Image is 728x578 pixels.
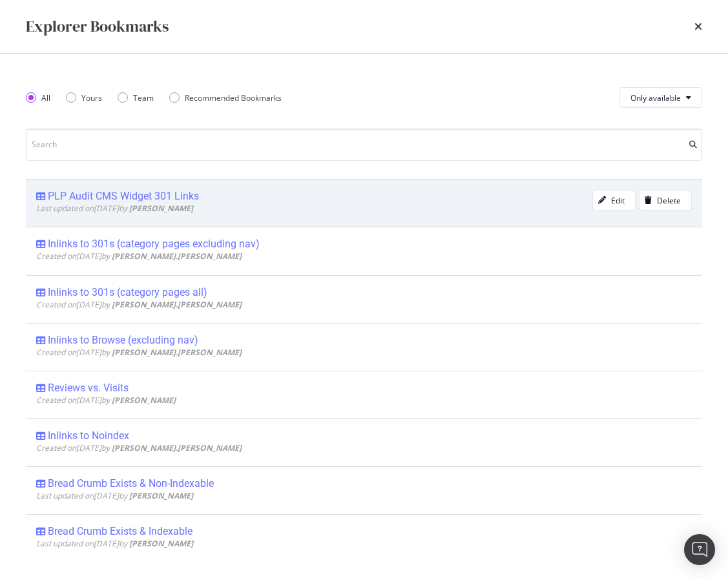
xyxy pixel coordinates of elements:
b: [PERSON_NAME] [129,203,193,214]
div: Yours [66,92,102,103]
div: Team [133,92,154,103]
span: Only available [630,92,681,103]
div: Open Intercom Messenger [684,534,715,565]
b: [PERSON_NAME].[PERSON_NAME] [112,251,242,262]
div: Recommended Bookmarks [185,92,282,103]
div: Inlinks to Noindex [48,429,129,442]
div: Team [118,92,154,103]
div: Bread Crumb Exists & Non-Indexable [48,477,214,490]
div: Reviews vs. Visits [48,382,129,395]
span: Created on [DATE] by [36,299,242,310]
div: Explorer Bookmarks [26,15,169,37]
b: [PERSON_NAME] [129,538,193,549]
div: All [26,92,50,103]
div: All [41,92,50,103]
div: Inlinks to Browse (excluding nav) [48,334,198,347]
button: Delete [639,190,692,211]
button: Edit [592,190,636,211]
span: Last updated on [DATE] by [36,538,193,549]
span: Last updated on [DATE] by [36,490,193,501]
div: Edit [611,195,625,206]
div: Yours [81,92,102,103]
span: Created on [DATE] by [36,442,242,453]
div: Bread Crumb Exists & Indexable [48,525,192,538]
b: [PERSON_NAME].[PERSON_NAME] [112,442,242,453]
span: Last updated on [DATE] by [36,203,193,214]
b: [PERSON_NAME] [112,395,176,406]
span: Created on [DATE] by [36,395,176,406]
div: Recommended Bookmarks [169,92,282,103]
div: times [694,15,702,37]
div: Inlinks to 301s (category pages all) [48,286,207,299]
span: Created on [DATE] by [36,251,242,262]
b: [PERSON_NAME].[PERSON_NAME] [112,299,242,310]
div: Inlinks to 301s (category pages excluding nav) [48,238,260,251]
input: Search [26,129,702,161]
div: PLP Audit CMS Widget 301 Links [48,190,199,203]
button: Only available [619,87,702,108]
div: Delete [657,195,681,206]
span: Created on [DATE] by [36,347,242,358]
b: [PERSON_NAME] [129,490,193,501]
b: [PERSON_NAME].[PERSON_NAME] [112,347,242,358]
